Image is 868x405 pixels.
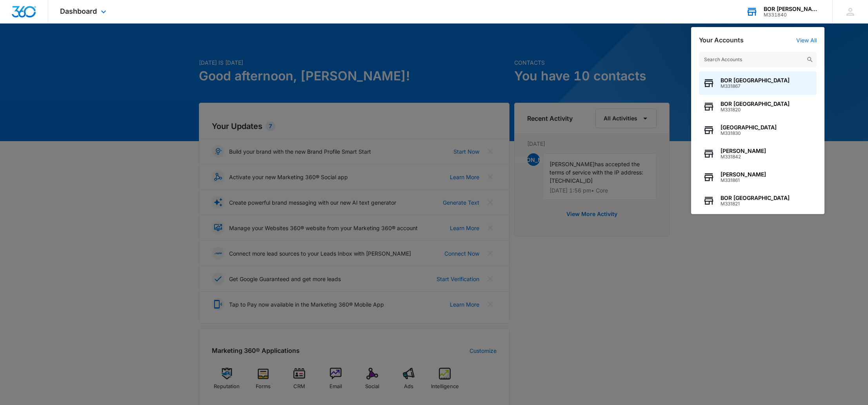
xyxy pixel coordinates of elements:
[699,36,744,44] h2: Your Accounts
[764,6,821,12] div: account name
[721,77,790,84] span: BOR [GEOGRAPHIC_DATA]
[721,171,766,178] span: [PERSON_NAME]
[721,101,790,107] span: BOR [GEOGRAPHIC_DATA]
[721,148,766,154] span: [PERSON_NAME]
[721,195,790,201] span: BOR [GEOGRAPHIC_DATA]
[764,12,821,18] div: account id
[721,201,790,207] span: M331821
[699,95,817,118] button: BOR [GEOGRAPHIC_DATA]M331820
[721,131,777,136] span: M331830
[699,52,817,67] input: Search Accounts
[699,142,817,165] button: [PERSON_NAME]M331842
[699,71,817,95] button: BOR [GEOGRAPHIC_DATA]M331867
[721,154,766,160] span: M331842
[60,7,97,15] span: Dashboard
[721,107,790,113] span: M331820
[721,124,777,131] span: [GEOGRAPHIC_DATA]
[699,165,817,189] button: [PERSON_NAME]M331861
[699,189,817,212] button: BOR [GEOGRAPHIC_DATA]M331821
[796,37,817,44] a: View All
[721,84,790,89] span: M331867
[699,118,817,142] button: [GEOGRAPHIC_DATA]M331830
[721,178,766,183] span: M331861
